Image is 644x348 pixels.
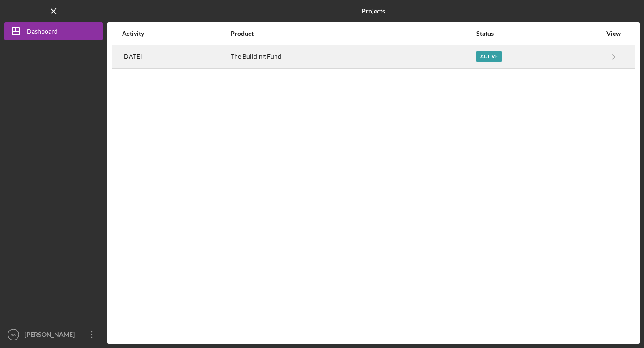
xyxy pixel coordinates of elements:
[4,22,103,40] button: Dashboard
[11,332,16,337] text: aw
[22,326,80,346] div: [PERSON_NAME]
[476,51,502,62] div: Active
[4,326,103,344] button: aw[PERSON_NAME]
[476,30,602,37] div: Status
[602,30,625,37] div: View
[231,46,475,68] div: The Building Fund
[122,30,230,37] div: Activity
[362,8,385,15] b: Projects
[231,30,475,37] div: Product
[122,53,142,60] time: 2025-08-27 22:37
[27,22,58,42] div: Dashboard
